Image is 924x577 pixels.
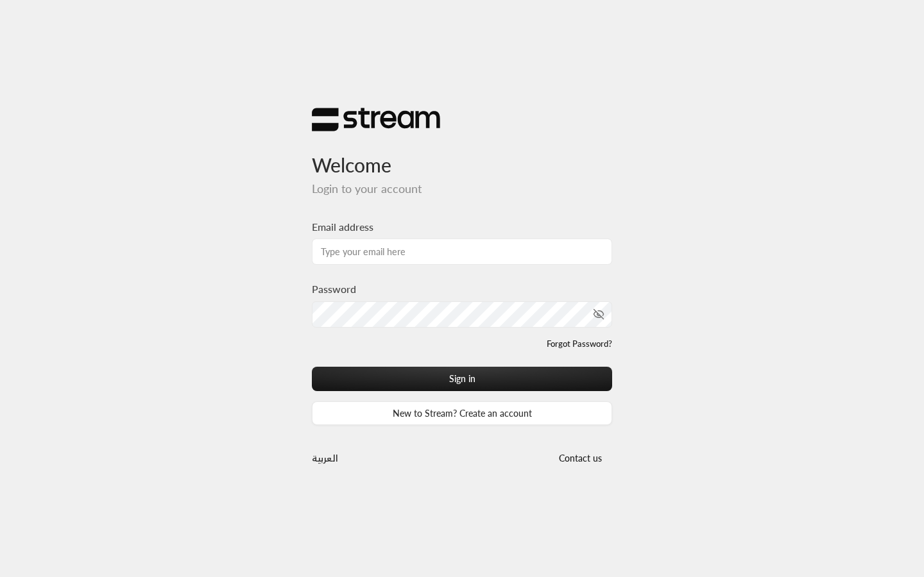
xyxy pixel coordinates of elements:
[312,132,612,176] h3: Welcome
[312,367,612,390] button: Sign in
[312,446,338,470] a: العربية
[312,401,612,425] a: New to Stream? Create an account
[312,238,612,265] input: Type your email here
[312,182,612,196] h5: Login to your account
[547,338,612,351] a: Forgot Password?
[312,107,440,132] img: Stream Logo
[312,219,373,235] label: Email address
[588,303,610,325] button: toggle password visibility
[548,453,612,464] a: Contact us
[312,281,356,297] label: Password
[548,446,612,470] button: Contact us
